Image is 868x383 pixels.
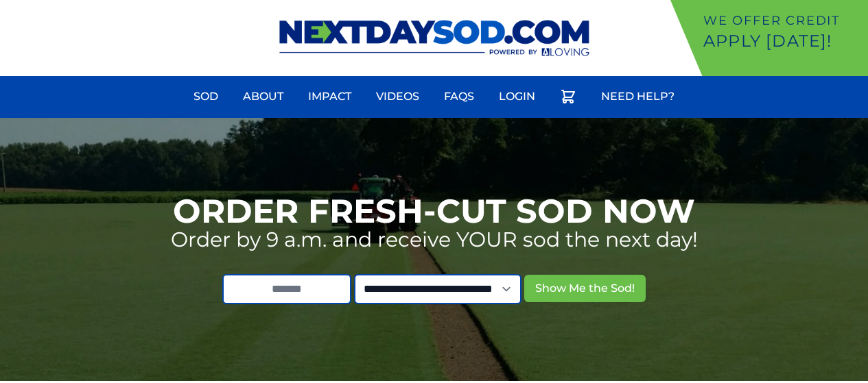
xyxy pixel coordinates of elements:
[368,80,427,113] a: Videos
[491,80,543,113] a: Login
[171,227,698,252] p: Order by 9 a.m. and receive YOUR sod the next day!
[436,80,482,113] a: FAQs
[235,80,292,113] a: About
[703,11,863,30] p: We offer Credit
[703,30,863,52] p: Apply [DATE]!
[593,80,683,113] a: Need Help?
[173,195,695,227] h1: Order Fresh-Cut Sod Now
[300,80,360,113] a: Impact
[524,275,646,302] button: Show Me the Sod!
[185,80,226,113] a: Sod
